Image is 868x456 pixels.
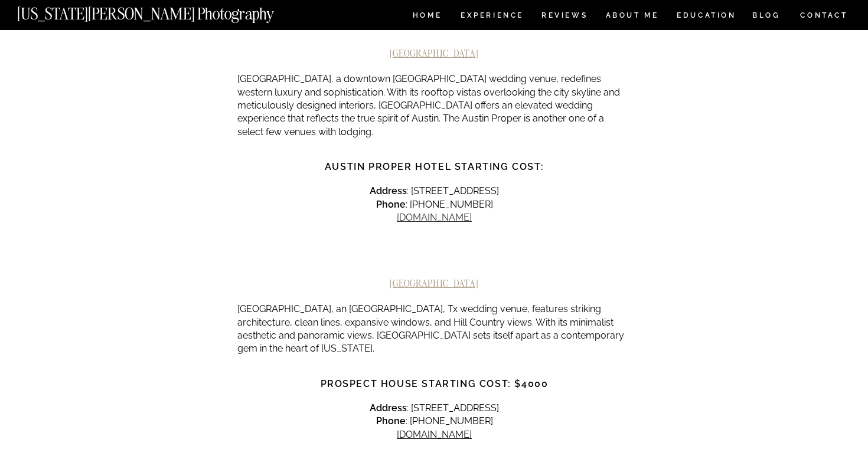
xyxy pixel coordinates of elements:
h2: [GEOGRAPHIC_DATA] [237,48,631,58]
p: : [STREET_ADDRESS] : [PHONE_NUMBER] [237,185,631,224]
h2: [GEOGRAPHIC_DATA] [237,278,631,288]
p: : [STREET_ADDRESS] : [PHONE_NUMBER] [237,402,631,441]
a: BLOG [752,12,781,22]
a: HOME [410,12,444,22]
a: [US_STATE][PERSON_NAME] Photography [17,6,314,16]
a: [DOMAIN_NAME] [397,429,472,440]
p: [GEOGRAPHIC_DATA], a downtown [GEOGRAPHIC_DATA] wedding venue, redefines western luxury and sophi... [237,73,631,139]
strong: Address [370,185,407,196]
strong: Phone [376,199,406,210]
strong: Austin Proper Hotel Starting Cost: [325,161,544,172]
strong: Phone [376,415,406,427]
a: REVIEWS [541,12,586,22]
p: [GEOGRAPHIC_DATA], an [GEOGRAPHIC_DATA], Tx wedding venue, features striking architecture, clean ... [237,303,631,356]
a: EDUCATION [676,12,738,22]
a: Experience [461,12,523,22]
strong: Address [370,402,407,414]
a: [DOMAIN_NAME] [397,212,472,223]
a: ABOUT ME [605,12,659,22]
strong: Prospect House Starting Cost: $4000 [321,378,549,389]
a: CONTACT [800,9,849,22]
